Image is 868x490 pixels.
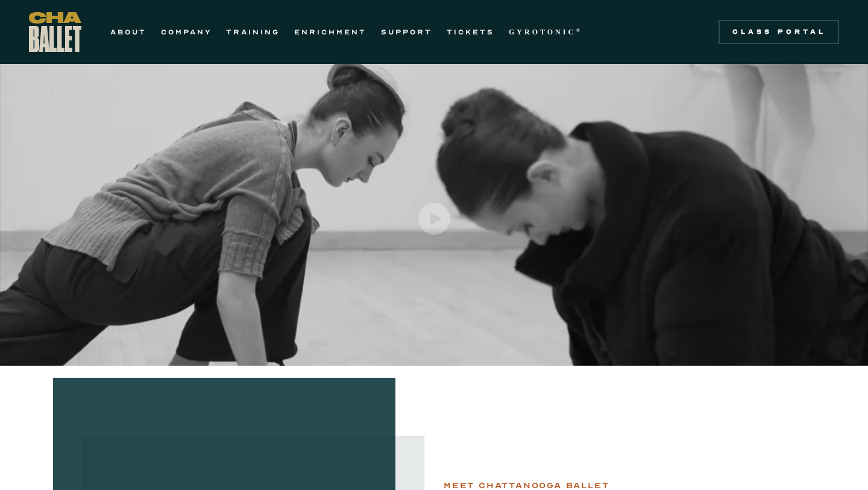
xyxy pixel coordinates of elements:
[726,27,832,37] div: Class Portal
[161,25,212,39] a: COMPANY
[719,20,839,44] a: Class Portal
[447,25,494,39] a: TICKETS
[576,27,582,33] sup: ®
[29,12,81,52] a: home
[509,25,582,39] a: GYROTONIC®
[110,25,146,39] a: ABOUT
[294,25,366,39] a: ENRICHMENT
[509,28,576,36] strong: GYROTONIC
[226,25,280,39] a: TRAINING
[381,25,432,39] a: SUPPORT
